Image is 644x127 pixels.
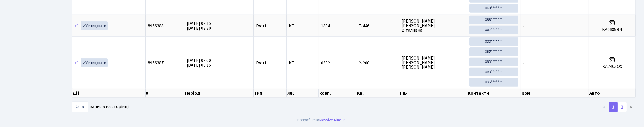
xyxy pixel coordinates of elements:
[187,57,211,68] span: [DATE] 02:00 [DATE] 03:15
[467,89,521,97] th: Контакти
[589,89,636,97] th: Авто
[359,24,397,28] span: 7-446
[289,24,316,28] span: КТ
[287,89,319,97] th: ЖК
[81,21,108,30] a: Активувати
[356,89,399,97] th: Кв.
[81,58,108,67] a: Активувати
[72,89,146,97] th: Дії
[148,60,164,66] span: 8956387
[321,23,330,29] span: 1804
[256,24,266,28] span: Гості
[146,89,184,97] th: #
[298,117,347,123] div: Розроблено .
[626,102,636,112] a: >
[72,102,129,112] label: записів на сторінці
[402,19,465,32] span: [PERSON_NAME] [PERSON_NAME] Віталіївна
[256,61,266,65] span: Гості
[321,60,330,66] span: 0302
[320,117,346,123] a: Massive Kinetic
[523,23,525,29] span: -
[148,23,164,29] span: 8956388
[72,102,88,112] select: записів на сторінці
[184,89,254,97] th: Період
[618,102,627,112] a: 2
[591,64,633,69] h5: КА7405ОХ
[399,89,467,97] th: ПІБ
[523,60,525,66] span: -
[402,56,465,69] span: [PERSON_NAME] [PERSON_NAME] [PERSON_NAME]
[609,102,618,112] a: 1
[254,89,287,97] th: Тип
[521,89,589,97] th: Ком.
[319,89,356,97] th: корп.
[359,61,397,65] span: 2-200
[187,20,211,31] span: [DATE] 02:15 [DATE] 03:30
[289,61,316,65] span: КТ
[591,27,633,32] h5: KA9605RN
